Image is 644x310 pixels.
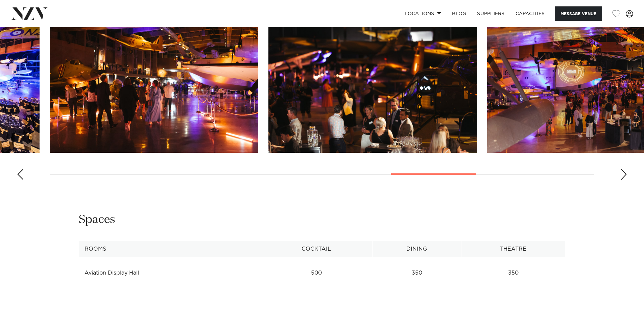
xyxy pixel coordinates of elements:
th: Theatre [461,241,565,257]
td: Aviation Display Hall [79,265,260,281]
td: 500 [260,265,373,281]
a: SUPPLIERS [472,6,510,21]
td: 350 [461,265,565,281]
a: Locations [399,6,447,21]
h2: Spaces [79,212,115,227]
a: Capacities [510,6,550,21]
th: Dining [373,241,461,257]
a: BLOG [447,6,472,21]
th: Cocktail [260,241,373,257]
td: 350 [373,265,461,281]
button: Message Venue [555,6,602,21]
img: nzv-logo.png [11,7,48,20]
th: Rooms [79,241,260,257]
